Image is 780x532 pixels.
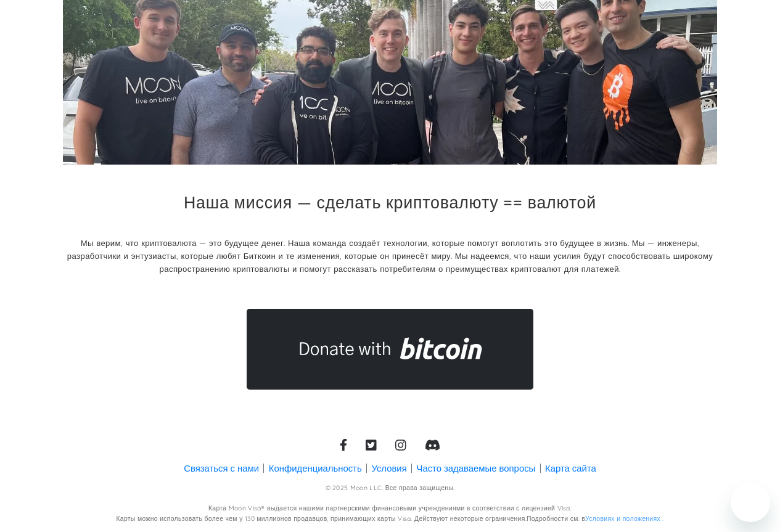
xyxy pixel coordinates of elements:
a: Связаться с нами [184,462,259,475]
font: Мы верим, что криптовалюта — это будущее денег. Наша команда создаёт технологии, которые помогут ... [67,238,713,274]
font: Карта сайта [545,462,596,474]
font: Карты можно использовать более чем у 130 миллионов продавцов, принимающих карты Visa. Действуют н... [116,515,527,523]
iframe: Кнопка запуска окна обмена сообщениями [731,483,770,522]
font: Связаться с нами [184,462,259,474]
a: Условия [371,462,406,475]
a: Карта сайта [545,462,596,475]
font: Наша миссия — сделать криптовалюту == валютой [184,192,596,213]
font: Подробности см. в [527,515,585,523]
a: Конфиденциальность [269,462,362,475]
font: Часто задаваемые вопросы [416,462,535,474]
a: Условиях и положениях . [585,515,663,523]
font: Конфиденциальность [269,462,362,474]
a: Часто задаваемые вопросы [416,462,535,475]
font: © 2025 Moon LLC. Все права защищены. [326,484,455,492]
font: Условия [371,462,406,474]
font: Карта Moon Visa® выдается нашими партнерскими финансовыми учреждениями в соответствии с лицензией... [208,504,572,512]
